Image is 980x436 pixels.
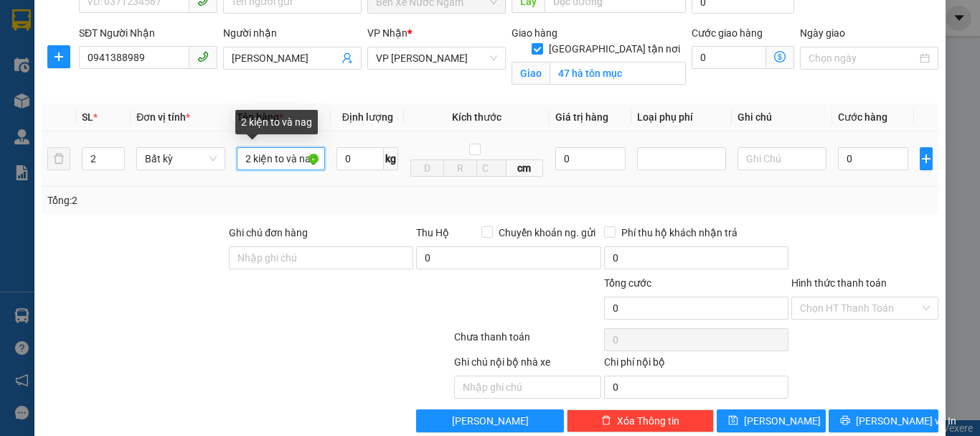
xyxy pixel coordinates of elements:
[692,46,766,69] input: Cước giao hàng
[108,159,124,170] span: Decrease Value
[108,148,124,159] span: Increase Value
[550,62,686,85] input: Giao tận nơi
[134,35,600,53] li: Số [GEOGRAPHIC_DATA][PERSON_NAME], P. [GEOGRAPHIC_DATA]
[197,51,209,62] span: phone
[920,153,932,164] span: plus
[136,111,190,123] span: Đơn vị tính
[452,111,501,123] span: Kích thước
[692,27,763,39] label: Cước giao hàng
[237,147,326,170] input: VD: Bàn, Ghế
[616,225,743,241] span: Phí thu hộ khách nhận trả
[604,354,788,376] div: Chi phí nội bộ
[631,103,732,131] th: Loại phụ phí
[229,246,413,269] input: Ghi chú đơn hàng
[738,147,826,170] input: Ghi Chú
[79,25,217,41] div: SĐT Người Nhận
[113,150,121,159] span: up
[18,18,90,90] img: logo.jpg
[341,52,353,64] span: user-add
[454,354,601,376] div: Ghi chú nội bộ nhà xe
[774,51,786,62] span: dollar-circle
[145,148,217,170] span: Bất kỳ
[512,27,557,39] span: Giao hàng
[47,193,380,208] div: Tổng: 2
[376,47,497,69] span: VP Hà Tĩnh
[744,413,821,429] span: [PERSON_NAME]
[367,27,407,39] span: VP Nhận
[717,409,826,432] button: save[PERSON_NAME]
[604,277,651,289] span: Tổng cước
[18,104,242,128] b: GỬI : Bến Xe Nước Ngầm
[48,51,70,62] span: plus
[601,415,611,427] span: delete
[543,41,686,57] span: [GEOGRAPHIC_DATA] tận nơi
[840,415,850,427] span: printer
[838,111,887,123] span: Cước hàng
[476,159,507,177] input: C
[920,147,933,170] button: plus
[416,409,563,432] button: [PERSON_NAME]
[555,147,626,170] input: 0
[235,110,318,134] div: 2 kiện to và nag
[416,227,449,238] span: Thu Hộ
[512,62,550,85] span: Giao
[829,409,938,432] button: printer[PERSON_NAME] và In
[728,415,738,427] span: save
[229,227,308,238] label: Ghi chú đơn hàng
[47,147,70,170] button: delete
[809,50,917,66] input: Ngày giao
[567,409,714,432] button: deleteXóa Thông tin
[342,111,393,123] span: Định lượng
[384,147,398,170] span: kg
[791,277,887,289] label: Hình thức thanh toán
[453,329,603,354] div: Chưa thanh toán
[134,53,600,71] li: Hotline: 0981127575, 0981347575, 19009067
[555,111,608,123] span: Giá trị hàng
[410,159,444,177] input: D
[47,45,70,68] button: plus
[223,25,362,41] div: Người nhận
[732,103,832,131] th: Ghi chú
[800,27,845,39] label: Ngày giao
[452,413,529,429] span: [PERSON_NAME]
[454,376,601,399] input: Nhập ghi chú
[82,111,93,123] span: SL
[507,159,543,177] span: cm
[113,160,121,169] span: down
[443,159,477,177] input: R
[617,413,679,429] span: Xóa Thông tin
[856,413,956,429] span: [PERSON_NAME] và In
[493,225,601,241] span: Chuyển khoản ng. gửi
